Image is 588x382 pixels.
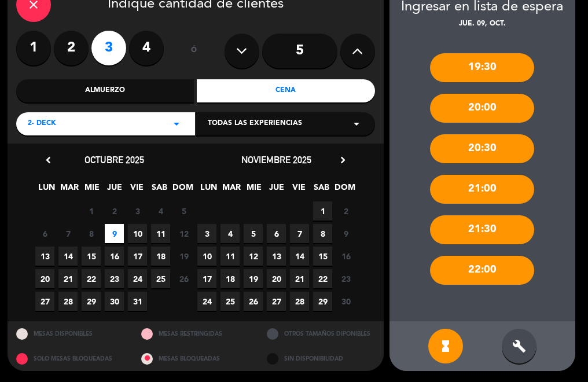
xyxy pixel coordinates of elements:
span: 14 [58,247,78,266]
span: 27 [267,292,286,311]
span: SAB [312,181,331,200]
span: 16 [105,247,124,266]
span: 9 [105,224,124,243]
span: DOM [335,181,354,200]
div: jue. 09, oct. [389,19,575,30]
span: Todas las experiencias [208,118,302,130]
i: arrow_drop_down [350,117,363,131]
span: 28 [58,292,78,311]
span: 3 [197,224,216,243]
label: 3 [91,31,126,65]
span: 15 [82,247,101,266]
span: 19 [244,269,263,288]
span: 30 [105,292,124,311]
div: 21:00 [430,175,534,204]
span: 7 [58,224,78,243]
i: build [512,339,526,353]
span: 23 [105,269,124,288]
span: 20 [267,269,286,288]
span: 23 [336,269,355,288]
span: 1 [313,201,332,221]
span: JUE [105,181,124,200]
span: VIE [289,181,308,200]
span: 29 [313,292,332,311]
span: 17 [197,269,216,288]
i: arrow_drop_down [170,117,183,131]
span: LUN [37,181,56,200]
span: 21 [58,269,78,288]
span: 21 [290,269,309,288]
span: noviembre 2025 [241,154,311,166]
span: 16 [336,247,355,266]
span: MIE [244,181,263,200]
span: 8 [313,224,332,243]
span: 19 [174,247,193,266]
span: 13 [35,247,54,266]
i: chevron_right [337,154,349,166]
div: ó [175,31,213,71]
span: 10 [128,224,147,243]
span: 12 [174,224,193,243]
span: 22 [313,269,332,288]
label: 1 [16,31,51,65]
span: 25 [220,292,240,311]
span: 31 [128,292,147,311]
label: 2 [54,31,89,65]
div: Almuerzo [16,79,194,102]
span: 11 [151,224,170,243]
span: 22 [82,269,101,288]
span: 20 [35,269,54,288]
span: 27 [35,292,54,311]
div: 22:00 [430,256,534,285]
i: hourglass_full [439,339,453,353]
span: 5 [174,201,193,221]
span: octubre 2025 [84,154,144,166]
span: MAR [222,181,241,200]
span: 6 [35,224,54,243]
span: DOM [172,181,192,200]
i: chevron_left [42,154,54,166]
span: 13 [267,247,286,266]
span: 8 [82,224,101,243]
span: VIE [127,181,146,200]
span: 12 [244,247,263,266]
div: 21:30 [430,215,534,244]
span: 1 [82,201,101,221]
div: MESAS DISPONIBLES [8,321,133,346]
div: OTROS TAMAÑOS DIPONIBLES [258,321,384,346]
span: 24 [197,292,216,311]
span: MAR [60,181,79,200]
span: 2 [336,201,355,221]
span: 24 [128,269,147,288]
div: SOLO MESAS BLOQUEADAS [8,346,133,371]
span: 9 [336,224,355,243]
span: 26 [174,269,193,288]
span: LUN [199,181,218,200]
span: 26 [244,292,263,311]
span: 17 [128,247,147,266]
div: SIN DISPONIBILIDAD [258,346,384,371]
div: 20:00 [430,94,534,123]
span: MIE [82,181,101,200]
span: 30 [336,292,355,311]
span: 14 [290,247,309,266]
span: 6 [267,224,286,243]
span: 18 [220,269,240,288]
span: SAB [150,181,169,200]
div: Cena [197,79,375,102]
span: 5 [244,224,263,243]
span: 4 [220,224,240,243]
span: 2- DECK [28,118,56,130]
span: 3 [128,201,147,221]
span: 18 [151,247,170,266]
span: 25 [151,269,170,288]
span: 29 [82,292,101,311]
span: 28 [290,292,309,311]
div: MESAS RESTRINGIDAS [133,321,258,346]
span: 10 [197,247,216,266]
span: 2 [105,201,124,221]
span: 11 [220,247,240,266]
span: JUE [267,181,286,200]
span: 4 [151,201,170,221]
label: 4 [129,31,164,65]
